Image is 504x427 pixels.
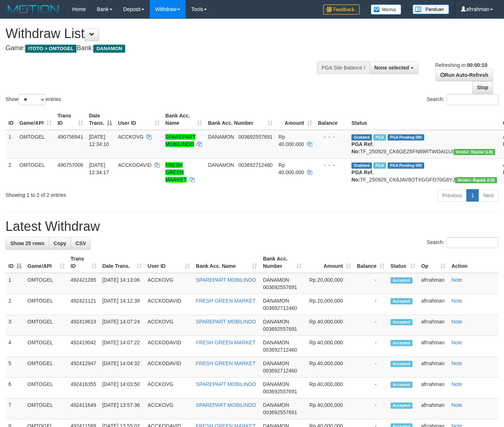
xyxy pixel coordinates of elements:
[448,252,499,273] th: Action
[25,252,68,273] th: Game/API: activate to sort column ascending
[263,347,297,353] span: Copy 003692712460 to clipboard
[418,398,449,419] td: afrrahman
[205,109,276,130] th: Bank Acc. Number: activate to sort column ascending
[16,158,55,186] td: OMTOGEL
[5,94,61,105] label: Show entries
[145,252,193,273] th: User ID: activate to sort column ascending
[391,361,412,367] span: Accepted
[305,252,354,273] th: Amount: activate to sort column ascending
[374,65,409,71] span: None selected
[348,109,500,130] th: Status
[305,398,354,419] td: Rp 40,000,000
[68,336,100,357] td: 492419042
[263,402,289,408] span: DANAMON
[435,62,487,68] span: Refreshing in:
[118,134,143,140] span: ACCKOVG
[436,69,493,81] a: Run Auto-Refresh
[145,336,193,357] td: ACCKODAVID
[418,336,449,357] td: afrrahman
[315,109,349,130] th: Balance
[115,109,162,130] th: User ID: activate to sort column ascending
[388,162,424,169] span: PGA Pending
[263,319,289,325] span: DANAMON
[447,94,499,105] input: Search:
[317,61,370,74] div: PGA Site Balance /
[25,398,68,419] td: OMTOGEL
[354,273,388,294] td: -
[5,357,25,378] td: 5
[263,389,297,394] span: Copy 003692557691 to clipboard
[5,4,61,15] img: MOTION_logo.png
[196,319,256,325] a: SPAREPART MOBILINDO
[305,378,354,398] td: Rp 40,000,000
[68,398,100,419] td: 492411649
[145,315,193,336] td: ACCKOVG
[5,378,25,398] td: 6
[388,134,424,141] span: PGA Pending
[263,368,297,374] span: Copy 003692712460 to clipboard
[68,315,100,336] td: 492419619
[68,273,100,294] td: 492421285
[351,162,372,169] span: Grabbed
[55,109,86,130] th: Trans ID: activate to sort column ascending
[263,305,297,311] span: Copy 003692712460 to clipboard
[447,237,499,248] input: Search:
[354,336,388,357] td: -
[196,360,255,366] a: FRESH GREEN MARKET
[478,189,499,202] a: Next
[93,45,125,53] span: DANAMON
[49,237,71,250] a: Copy
[100,336,145,357] td: [DATE] 14:07:22
[451,319,462,325] a: Note
[451,340,462,345] a: Note
[279,162,304,175] span: Rp 40.000.000
[68,252,100,273] th: Trans ID: activate to sort column ascending
[25,315,68,336] td: OMTOGEL
[100,273,145,294] td: [DATE] 14:13:06
[451,360,462,366] a: Note
[427,94,499,105] label: Search:
[5,336,25,357] td: 4
[163,109,205,130] th: Bank Acc. Name: activate to sort column ascending
[453,149,496,155] span: Vendor URL: https://dashboard.q2checkout.com/secure
[472,81,493,94] a: Stop
[196,402,256,408] a: SPAREPART MOBILINDO
[388,252,418,273] th: Status: activate to sort column ascending
[100,294,145,315] td: [DATE] 14:12:39
[418,357,449,378] td: afrrahman
[196,340,255,345] a: FRESH GREEN MARKET
[145,398,193,419] td: ACCKOVG
[354,398,388,419] td: -
[451,381,462,387] a: Note
[5,45,329,52] h4: Game: Bank:
[263,277,289,283] span: DANAMON
[25,294,68,315] td: OMTOGEL
[467,62,487,68] strong: 00:00:10
[373,162,386,169] span: Marked by afrrahman
[276,109,315,130] th: Amount: activate to sort column ascending
[57,162,83,168] span: 490757006
[25,273,68,294] td: OMTOGEL
[351,169,373,183] b: PGA Ref. No:
[68,357,100,378] td: 492412947
[16,109,55,130] th: Game/API: activate to sort column ascending
[89,162,109,175] span: [DATE] 12:34:17
[305,357,354,378] td: Rp 40,000,000
[370,61,418,74] button: None selected
[451,277,462,283] a: Note
[57,134,83,140] span: 490756941
[100,378,145,398] td: [DATE] 14:03:50
[451,402,462,408] a: Note
[418,378,449,398] td: afrrahman
[373,134,386,141] span: Marked by afrrahman
[427,237,499,248] label: Search:
[165,134,195,147] a: SPAREPART MOBILINDO
[25,378,68,398] td: OMTOGEL
[10,240,44,246] span: Show 25 rows
[145,273,193,294] td: ACCKOVG
[391,319,412,325] span: Accepted
[354,315,388,336] td: -
[238,162,272,168] span: Copy 003692712460 to clipboard
[354,378,388,398] td: -
[145,378,193,398] td: ACCKOVG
